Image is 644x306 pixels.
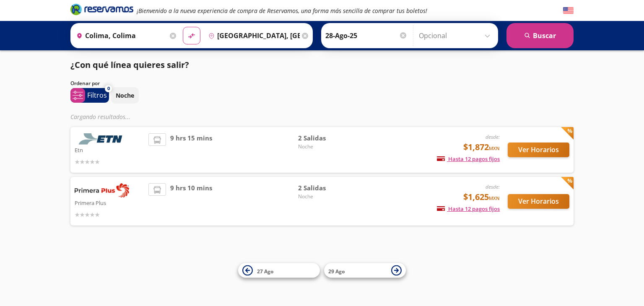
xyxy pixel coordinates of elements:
[489,145,500,151] small: MXN
[508,194,569,209] button: Ver Horarios
[325,25,408,46] input: Elegir Fecha
[70,3,133,16] i: Brand Logo
[486,183,500,190] em: desde:
[70,113,130,121] em: Cargando resultados ...
[70,3,133,18] a: Brand Logo
[111,87,139,104] button: Noche
[328,267,345,275] span: 29 Ago
[437,155,500,163] span: Hasta 12 pagos fijos
[298,143,357,150] span: Noche
[170,183,212,219] span: 9 hrs 10 mins
[70,59,189,71] p: ¿Con qué línea quieres salir?
[463,191,500,203] span: $1,625
[70,88,109,103] button: 0Filtros
[107,85,110,92] span: 0
[116,91,134,100] p: Noche
[563,5,574,16] button: English
[298,193,357,200] span: Noche
[463,141,500,153] span: $1,872
[75,145,144,155] p: Etn
[238,263,320,278] button: 27 Ago
[489,195,500,201] small: MXN
[70,80,100,87] p: Ordenar por
[137,7,427,15] em: ¡Bienvenido a la nueva experiencia de compra de Reservamos, una forma más sencilla de comprar tus...
[506,23,574,48] button: Buscar
[75,133,129,145] img: Etn
[75,197,144,207] p: Primera Plus
[486,133,500,140] em: desde:
[73,25,168,46] input: Buscar Origen
[324,263,406,278] button: 29 Ago
[87,90,107,100] p: Filtros
[419,25,494,46] input: Opcional
[170,133,212,166] span: 9 hrs 15 mins
[437,205,500,213] span: Hasta 12 pagos fijos
[298,133,357,143] span: 2 Salidas
[75,183,129,197] img: Primera Plus
[257,267,273,275] span: 27 Ago
[205,25,300,46] input: Buscar Destino
[508,143,569,157] button: Ver Horarios
[298,183,357,193] span: 2 Salidas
